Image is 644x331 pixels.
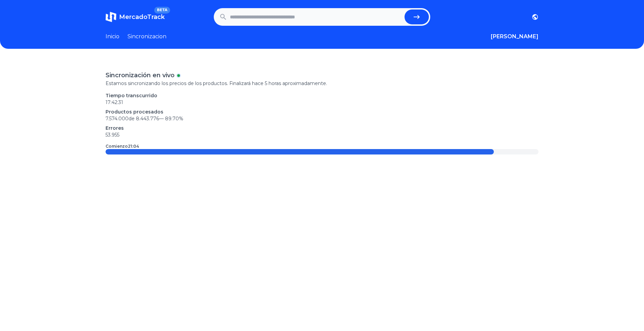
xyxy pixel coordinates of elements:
[106,80,538,87] p: Estamos sincronizando los precios de los productos. Finalizará hace 5 horas aproximadamente.
[106,12,165,22] a: MercadoTrackBETA
[106,125,538,131] p: Errores
[165,116,183,122] span: 89.70 %
[128,33,166,41] a: Sincronizacion
[119,13,165,21] span: MercadoTrack
[106,92,538,99] p: Tiempo transcurrido
[106,115,538,122] p: 7.574.000 de 8.443.776 —
[106,99,123,105] time: 17:42:31
[106,131,538,138] p: 53.955
[106,108,538,115] p: Productos procesados
[106,12,116,22] img: MercadoTrack
[106,144,139,149] p: Comienzo
[106,70,175,80] p: Sincronización en vivo
[106,33,119,41] a: Inicio
[491,33,538,41] button: [PERSON_NAME]
[128,144,139,149] time: 21:04
[154,7,170,14] span: BETA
